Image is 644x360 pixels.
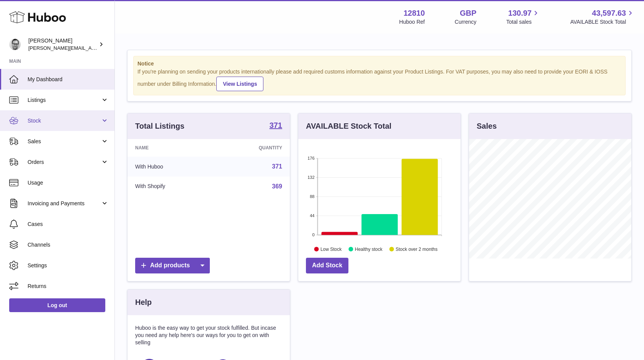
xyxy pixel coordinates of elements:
span: Orders [28,159,101,166]
span: AVAILABLE Stock Total [570,18,635,26]
a: 43,597.63 AVAILABLE Stock Total [570,8,635,26]
h3: Total Listings [135,121,185,131]
a: Add products [135,258,210,273]
text: 88 [310,194,314,199]
span: Cases [28,221,109,228]
a: 371 [272,163,282,170]
span: Listings [28,97,101,104]
td: With Shopify [127,177,215,196]
span: Invoicing and Payments [28,200,101,207]
text: Healthy stock [355,246,383,252]
text: 44 [310,213,314,218]
img: alex@digidistiller.com [9,39,21,50]
span: Settings [28,262,109,269]
h3: Sales [477,121,497,131]
strong: 12810 [404,8,425,18]
a: 371 [270,121,282,131]
div: Keywords by Traffic [85,49,129,54]
span: 43,597.63 [592,8,626,18]
strong: 371 [270,121,282,129]
img: website_grey.svg [12,20,18,26]
span: Usage [28,179,109,187]
a: View Listings [216,77,263,91]
a: Log out [9,298,105,312]
h3: AVAILABLE Stock Total [306,121,391,131]
text: Low Stock [320,246,342,252]
text: 0 [312,232,314,237]
div: Huboo Ref [399,18,425,26]
span: Sales [28,138,101,145]
span: Total sales [506,18,540,26]
img: tab_keywords_by_traffic_grey.svg [76,48,82,54]
div: v 4.0.25 [21,12,38,18]
th: Name [127,139,215,157]
div: Currency [455,18,477,26]
span: 130.97 [508,8,531,18]
a: 130.97 Total sales [506,8,540,26]
span: [PERSON_NAME][EMAIL_ADDRESS][DOMAIN_NAME] [28,45,154,51]
text: 176 [307,156,314,160]
span: Returns [28,283,109,290]
img: logo_orange.svg [12,12,18,18]
div: [PERSON_NAME] [28,37,97,52]
img: tab_domain_overview_orange.svg [21,48,27,54]
text: 132 [307,175,314,180]
text: Stock over 2 months [396,246,437,252]
span: Stock [28,117,101,124]
p: Huboo is the easy way to get your stock fulfilled. But incase you need any help here's our ways f... [135,324,282,346]
strong: GBP [460,8,476,18]
div: Domain Overview [29,49,69,54]
strong: Notice [137,60,621,67]
a: Add Stock [306,258,348,273]
span: Channels [28,241,109,249]
span: My Dashboard [28,76,109,83]
div: If you're planning on sending your products internationally please add required customs informati... [137,68,621,91]
th: Quantity [215,139,290,157]
h3: Help [135,297,152,308]
a: 369 [272,183,282,190]
td: With Huboo [127,157,215,177]
div: Domain: [DOMAIN_NAME] [20,20,84,26]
